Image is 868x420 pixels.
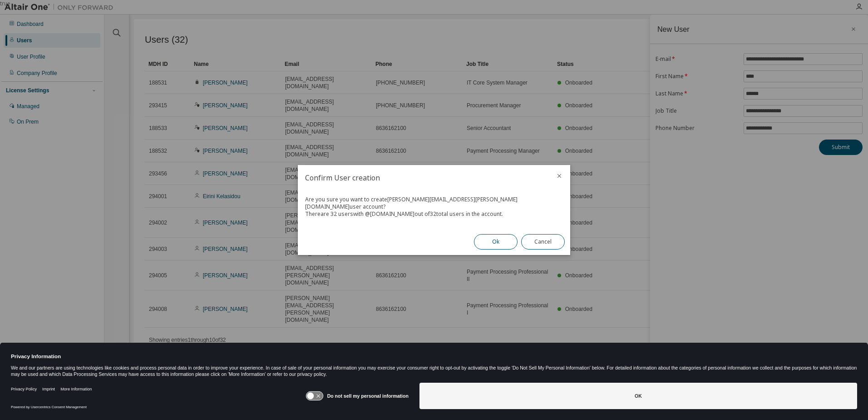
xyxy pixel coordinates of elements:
button: Ok [474,234,518,250]
div: There are 32 users with @ [DOMAIN_NAME] out of 32 total users in the account. [305,210,563,218]
button: Cancel [521,234,565,250]
h2: Confirm User creation [298,165,548,190]
div: Are you sure you want to create [PERSON_NAME][EMAIL_ADDRESS][PERSON_NAME][DOMAIN_NAME] user account? [305,196,563,210]
button: close [556,172,563,180]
